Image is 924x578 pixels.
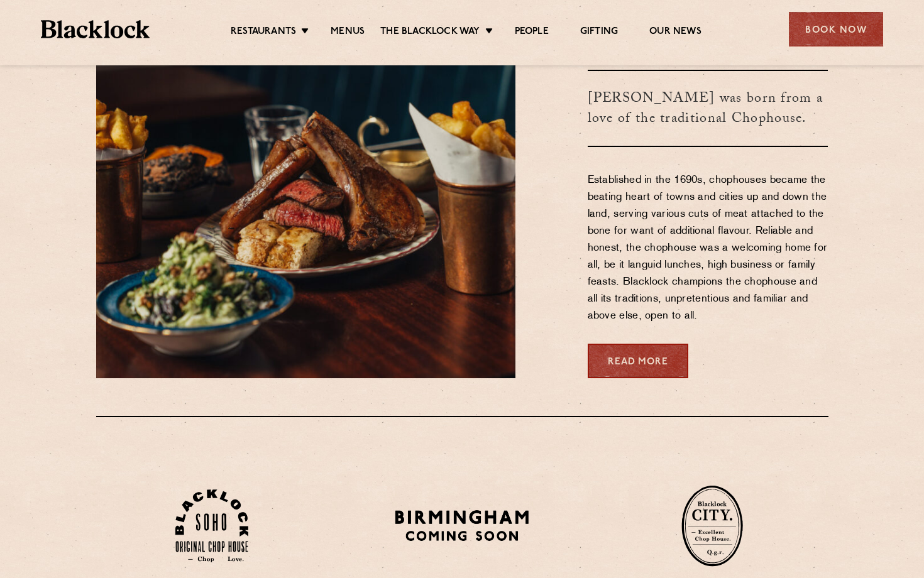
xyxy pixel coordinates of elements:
[580,26,618,40] a: Gifting
[789,12,883,46] div: Book Now
[649,26,701,40] a: Our News
[393,506,532,545] img: BIRMINGHAM-P22_-e1747915156957.png
[515,26,549,40] a: People
[588,70,828,147] h3: [PERSON_NAME] was born from a love of the traditional Chophouse.
[41,20,150,38] img: BL_Textured_Logo-footer-cropped.svg
[380,26,480,40] a: The Blacklock Way
[681,485,743,567] img: City-stamp-default.svg
[588,172,828,325] p: Established in the 1690s, chophouses became the beating heart of towns and cities up and down the...
[588,344,688,378] a: Read More
[175,489,248,563] img: Soho-stamp-default.svg
[231,26,296,40] a: Restaurants
[331,26,365,40] a: Menus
